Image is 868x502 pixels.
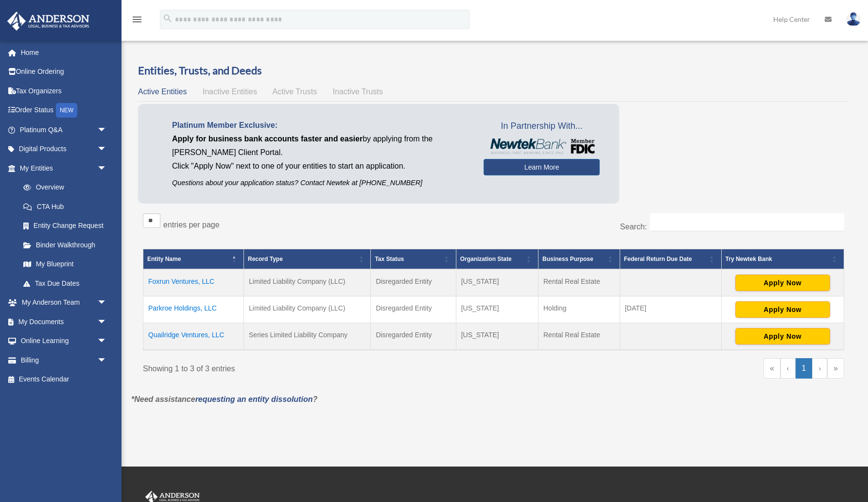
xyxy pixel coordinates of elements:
[456,269,538,296] td: [US_STATE]
[796,358,813,379] a: 1
[7,331,122,351] a: Online Learningarrow_drop_down
[97,350,117,370] span: arrow_drop_down
[538,249,620,270] th: Business Purpose: Activate to sort
[172,135,363,143] span: Apply for business bank accounts faster and easier
[14,216,117,236] a: Entity Change Request
[624,256,692,262] span: Federal Return Due Date
[97,293,117,313] span: arrow_drop_down
[97,120,117,140] span: arrow_drop_down
[735,301,830,318] button: Apply Now
[131,395,317,403] em: *Need assistance ?
[827,358,844,379] a: Last
[172,177,469,189] p: Questions about your application status? Contact Newtek at [PHONE_NUMBER]
[7,43,122,62] a: Home
[172,132,469,159] p: by applying from the [PERSON_NAME] Client Portal.
[4,12,92,31] img: Anderson Advisors Platinum Portal
[273,87,317,96] span: Active Trusts
[195,395,313,403] a: requesting an entity dissolution
[484,119,600,134] span: In Partnership With...
[538,269,620,296] td: Rental Real Estate
[488,138,595,154] img: NewtekBankLogoSM.png
[7,312,122,331] a: My Documentsarrow_drop_down
[7,101,122,121] a: Order StatusNEW
[97,158,117,178] span: arrow_drop_down
[97,331,117,351] span: arrow_drop_down
[7,120,122,139] a: Platinum Q&Aarrow_drop_down
[56,103,77,118] div: NEW
[147,256,181,262] span: Entity Name
[764,358,781,379] a: First
[721,249,844,270] th: Try Newtek Bank : Activate to sort
[244,296,371,323] td: Limited Liability Company (LLC)
[781,358,796,379] a: Previous
[620,223,647,231] label: Search:
[812,358,827,379] a: Next
[538,323,620,350] td: Rental Real Estate
[333,87,383,96] span: Inactive Trusts
[138,87,187,96] span: Active Entities
[14,255,117,274] a: My Blueprint
[143,269,244,296] td: Foxrun Ventures, LLC
[143,358,486,376] div: Showing 1 to 3 of 3 entries
[538,296,620,323] td: Holding
[131,14,143,25] i: menu
[846,12,861,26] img: User Pic
[484,159,600,175] a: Learn More
[14,178,112,197] a: Overview
[7,370,122,389] a: Events Calendar
[456,296,538,323] td: [US_STATE]
[371,323,456,350] td: Disregarded Entity
[735,328,830,345] button: Apply Now
[14,197,117,216] a: CTA Hub
[143,323,244,350] td: Quailridge Ventures, LLC
[244,249,371,270] th: Record Type: Activate to sort
[7,139,122,159] a: Digital Productsarrow_drop_down
[542,256,593,262] span: Business Purpose
[172,119,469,132] p: Platinum Member Exclusive:
[97,312,117,332] span: arrow_drop_down
[143,249,244,270] th: Entity Name: Activate to invert sorting
[172,159,469,173] p: Click "Apply Now" next to one of your entities to start an application.
[375,256,404,262] span: Tax Status
[244,269,371,296] td: Limited Liability Company (LLC)
[371,249,456,270] th: Tax Status: Activate to sort
[14,235,117,255] a: Binder Walkthrough
[7,62,122,82] a: Online Ordering
[14,274,117,293] a: Tax Due Dates
[456,323,538,350] td: [US_STATE]
[620,249,721,270] th: Federal Return Due Date: Activate to sort
[7,293,122,312] a: My Anderson Teamarrow_drop_down
[138,63,849,78] h3: Entities, Trusts, and Deeds
[726,253,829,265] div: Try Newtek Bank
[97,139,117,159] span: arrow_drop_down
[131,17,143,25] a: menu
[7,158,117,178] a: My Entitiesarrow_drop_down
[163,221,220,229] label: entries per page
[162,13,173,24] i: search
[248,256,283,262] span: Record Type
[244,323,371,350] td: Series Limited Liability Company
[7,81,122,101] a: Tax Organizers
[203,87,257,96] span: Inactive Entities
[143,296,244,323] td: Parkroe Holdings, LLC
[7,350,122,370] a: Billingarrow_drop_down
[620,296,721,323] td: [DATE]
[460,256,512,262] span: Organization State
[371,269,456,296] td: Disregarded Entity
[456,249,538,270] th: Organization State: Activate to sort
[371,296,456,323] td: Disregarded Entity
[735,275,830,291] button: Apply Now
